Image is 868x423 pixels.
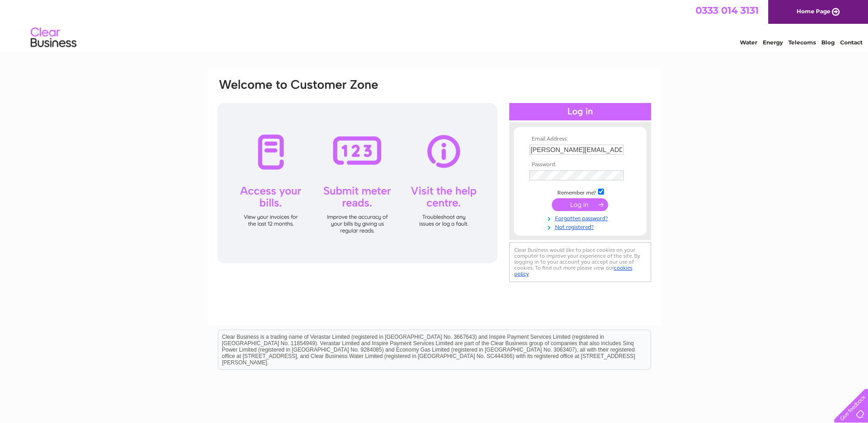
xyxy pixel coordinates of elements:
[527,162,633,168] th: Password:
[763,39,783,46] a: Energy
[509,242,651,282] div: Clear Business would like to place cookies on your computer to improve your experience of the sit...
[30,24,77,52] img: logo.png
[695,5,759,16] a: 0333 014 3131
[514,265,632,277] a: cookies policy
[552,198,608,211] input: Submit
[529,222,633,231] a: Not registered?
[840,39,863,46] a: Contact
[527,187,633,196] td: Remember me?
[788,39,816,46] a: Telecoms
[529,213,633,222] a: Forgotten password?
[218,5,651,44] div: Clear Business is a trading name of Verastar Limited (registered in [GEOGRAPHIC_DATA] No. 3667643...
[527,136,633,142] th: Email Address:
[740,39,757,46] a: Water
[821,39,835,46] a: Blog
